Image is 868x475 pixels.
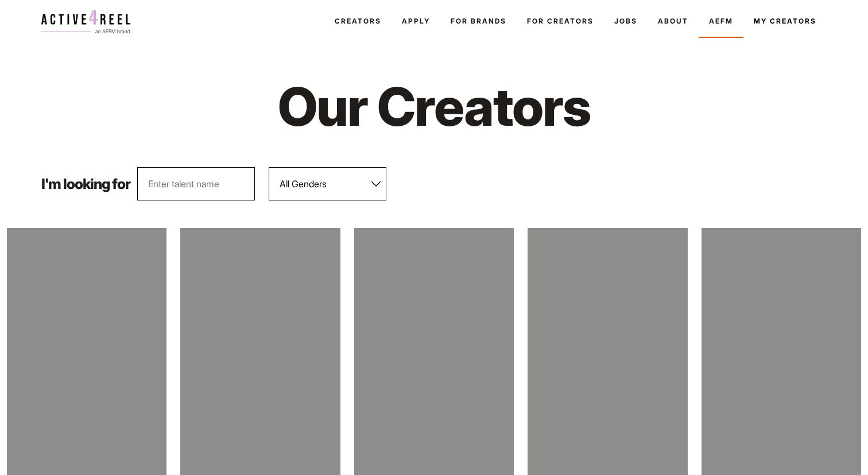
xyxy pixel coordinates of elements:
a: About [648,6,699,37]
p: I'm looking for [41,177,130,191]
a: For Brands [440,6,517,37]
a: AEFM [699,6,743,37]
a: My Creators [743,6,827,37]
h1: Our Creators [208,74,660,140]
img: a4r-logo.svg [41,10,130,33]
a: Creators [324,6,392,37]
input: Enter talent name [137,167,255,200]
a: For Creators [517,6,604,37]
a: Jobs [604,6,648,37]
a: Apply [392,6,440,37]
